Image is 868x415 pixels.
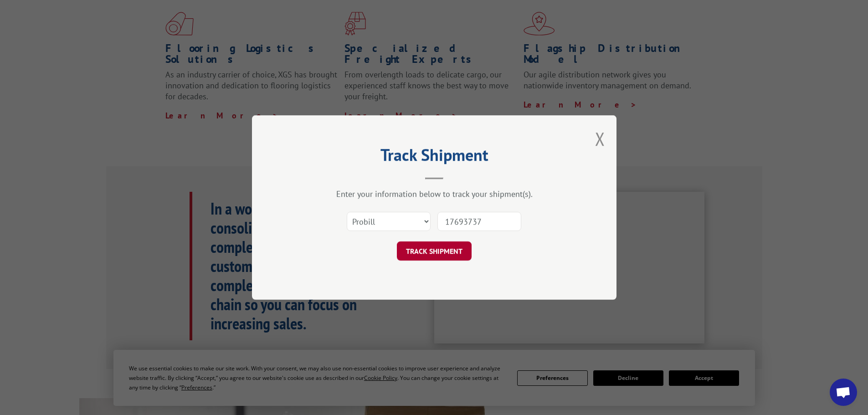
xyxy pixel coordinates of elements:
[298,189,571,199] div: Enter your information below to track your shipment(s).
[437,212,521,231] input: Number(s)
[830,379,857,406] div: Open chat
[298,149,571,166] h2: Track Shipment
[595,127,605,151] button: Close modal
[397,241,472,261] button: TRACK SHIPMENT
